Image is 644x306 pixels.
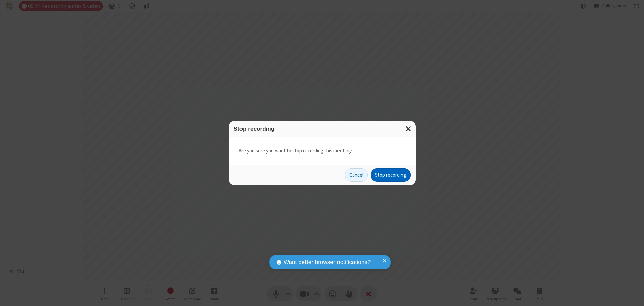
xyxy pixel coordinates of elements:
div: Are you sure you want to stop recording this meeting? [229,137,416,165]
button: Close modal [401,121,416,137]
button: Cancel [345,168,368,182]
h3: Stop recording [234,126,411,132]
button: Stop recording [371,168,411,182]
span: Want better browser notifications? [284,258,371,267]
